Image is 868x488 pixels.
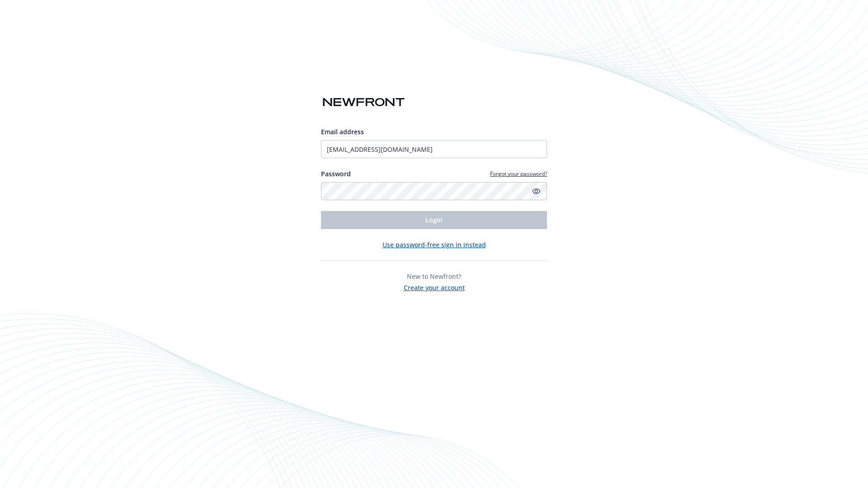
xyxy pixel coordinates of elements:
span: Login [425,216,443,224]
label: Password [321,169,351,178]
input: Enter your email [321,140,547,158]
span: Email address [321,127,364,136]
img: Newfront logo [321,94,406,110]
a: Show password [531,186,542,197]
button: Create your account [404,281,465,292]
button: Use password-free sign in instead [382,240,486,249]
a: Forgot your password? [490,170,547,178]
button: Login [321,211,547,229]
input: Enter your password [321,182,547,200]
span: New to Newfront? [407,272,461,281]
